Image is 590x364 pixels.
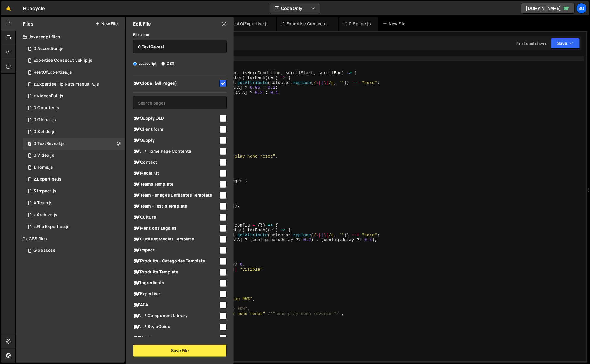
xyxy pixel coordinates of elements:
div: Expertise ConsecutiveFlip.js [287,21,331,27]
div: Javascript files [16,31,125,43]
button: Code Only [270,3,320,14]
span: Global (All Pages) [133,80,219,87]
div: 1.Home.js [34,165,53,170]
div: Hubcycle [23,5,45,12]
input: Javascript [133,62,137,66]
span: Supply [133,137,219,144]
span: Team - Images Défilantes Template [133,192,219,199]
div: 0.Video.js [34,153,54,158]
span: Impact [133,247,219,254]
span: Outils et Medias Template [133,236,219,243]
div: 15889/42417.js [23,162,125,173]
h2: Files [23,20,34,27]
div: 0.Splide.js [34,129,56,134]
div: 15889/42433.js [23,209,125,221]
input: CSS [161,62,165,66]
div: 15889/43683.js [23,221,125,233]
input: Search pages [133,96,227,109]
div: 4.Team.js [34,200,53,206]
div: 15889/43677.js [23,197,125,209]
div: Expertise ConsecutiveFlip.js [34,58,92,63]
span: Team - Testis Template [133,203,219,210]
div: z.VideosFull.js [34,94,63,99]
div: RestOfExpertise.js [34,70,72,75]
span: Supply OLD [133,115,219,122]
span: Client form [133,126,219,133]
div: 15889/46008.js [23,67,125,78]
span: Mentions Legales [133,225,219,232]
span: Media Kit [133,170,219,177]
div: 15889/42631.js [23,114,125,126]
span: Produits - Categories Template [133,258,219,265]
div: z.Flip Expertise.js [34,224,69,230]
div: 0.Counter.js [34,105,59,111]
div: 0.Global.js [34,117,56,123]
div: 15889/43216.js [23,150,125,162]
div: 15889/45513.js [23,78,125,90]
span: ... / Component Library [133,313,219,320]
div: 0.Splide.js [349,21,371,27]
div: 3.Impact.js [34,189,56,194]
span: Culture [133,214,219,221]
span: Teams Template [133,181,219,188]
div: 15889/43250.js [23,43,125,55]
span: Contact [133,159,219,166]
button: Save [551,38,580,49]
span: 1 [28,142,31,147]
div: 0.TextReveal.js [34,141,65,146]
div: z.Archive.js [34,212,57,218]
div: Global.css [34,248,56,253]
a: Bo [576,3,587,14]
a: [DOMAIN_NAME] [521,3,575,14]
div: 15889/42709.js [23,102,125,114]
span: ... / StyleGuide [133,324,219,331]
a: 🤙 [1,1,16,15]
div: 2.Expertise.js [34,177,61,182]
button: Save File [133,344,227,357]
label: File name [133,32,149,38]
div: Prod is out of sync [517,41,548,46]
div: RestOfExpertise.js [230,21,269,27]
div: z.ExpertiseFlip Nuts manually.js [34,82,99,87]
span: ... / Home Page Contents [133,148,219,155]
div: 15889/42505.js [23,138,125,150]
h2: Edit File [133,20,151,27]
div: 15889/44242.css [23,245,125,257]
span: Produits Template [133,269,219,276]
div: 15889/42773.js [23,173,125,185]
span: Home [133,335,219,342]
div: 15889/45514.js [23,55,125,67]
div: 0.Accordion.js [34,46,64,51]
span: Expertise [133,291,219,298]
div: 15889/43273.js [23,126,125,138]
label: CSS [161,61,174,67]
div: 15889/44427.js [23,90,125,102]
input: Name [133,40,227,53]
div: CSS files [16,233,125,245]
label: Javascript [133,61,157,67]
div: New File [383,21,408,27]
span: Ingredients [133,280,219,287]
span: 404 [133,302,219,309]
div: 15889/43502.js [23,185,125,197]
button: New File [95,21,118,26]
